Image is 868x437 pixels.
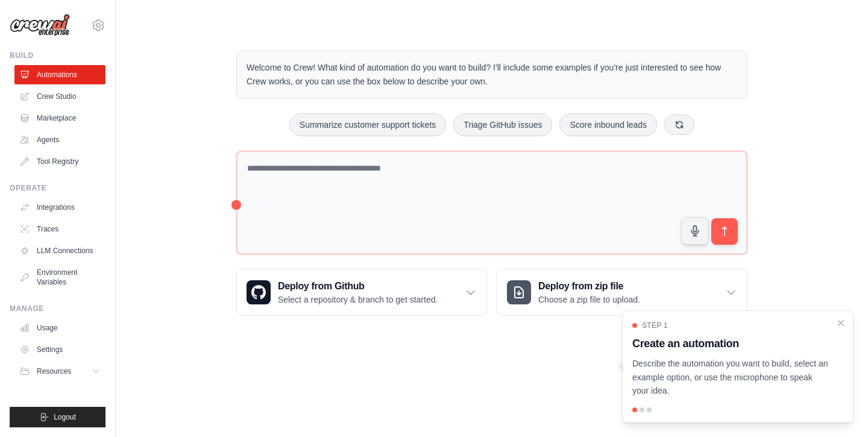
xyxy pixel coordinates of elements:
a: Settings [14,340,105,359]
button: Logout [10,407,105,427]
a: Automations [14,65,105,84]
a: Marketplace [14,108,105,128]
div: Operate [10,183,105,193]
a: Environment Variables [14,263,105,292]
button: Triage GitHub issues [453,113,552,136]
a: Crew Studio [14,87,105,106]
a: Tool Registry [14,152,105,171]
h3: Deploy from Github [278,279,438,294]
button: Resources [14,362,105,381]
p: Choose a zip file to upload. [538,294,640,306]
a: Traces [14,219,105,239]
a: Usage [14,318,105,338]
span: Step 1 [642,321,668,330]
img: Logo [10,14,70,37]
p: Describe the automation you want to build, select an example option, or use the microphone to spe... [632,357,829,398]
div: Build [10,51,105,60]
button: Summarize customer support tickets [289,113,446,136]
span: Logout [54,412,76,422]
h3: Create an automation [632,335,829,352]
span: Resources [37,366,71,376]
h3: Deploy from zip file [538,279,640,294]
button: Close walkthrough [836,318,846,328]
a: LLM Connections [14,241,105,260]
p: Welcome to Crew! What kind of automation do you want to build? I'll include some examples if you'... [247,61,737,89]
p: Select a repository & branch to get started. [278,294,438,306]
a: Agents [14,130,105,149]
button: Score inbound leads [559,113,657,136]
div: Manage [10,304,105,313]
a: Integrations [14,198,105,217]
